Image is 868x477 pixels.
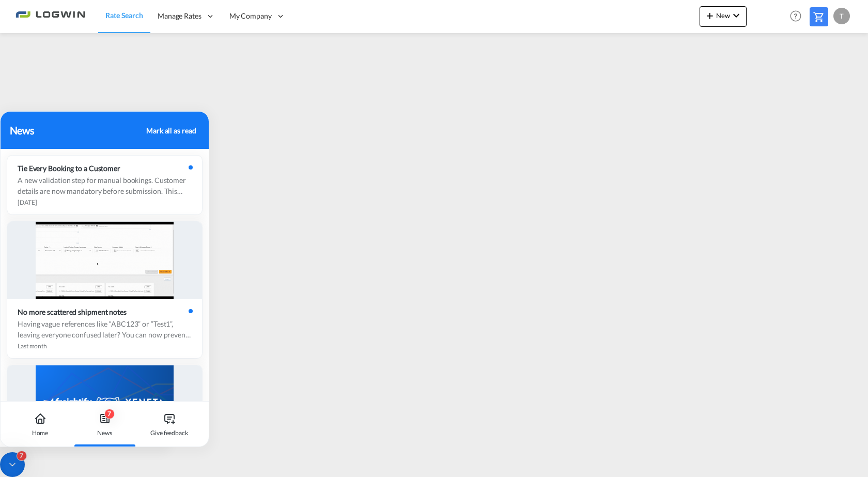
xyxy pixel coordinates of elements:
md-icon: icon-chevron-down [730,9,742,22]
span: Manage Rates [158,11,202,21]
span: New [704,11,742,20]
md-icon: icon-plus 400-fg [704,9,716,22]
span: Rate Search [105,11,143,20]
img: 2761ae10d95411efa20a1f5e0282d2d7.png [16,5,85,28]
div: Help [787,7,810,26]
div: T [833,8,850,24]
span: My Company [229,11,272,21]
span: Help [787,7,804,25]
button: icon-plus 400-fgNewicon-chevron-down [700,6,747,27]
